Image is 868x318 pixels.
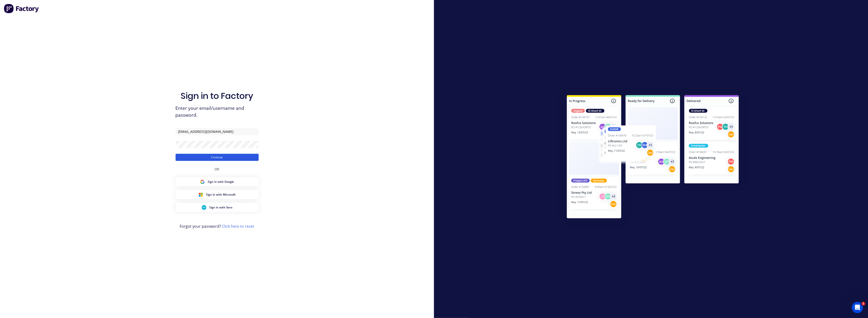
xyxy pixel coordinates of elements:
button: Continue [176,154,259,161]
img: Microsoft Sign in [198,192,203,197]
span: Sign in with Xero [209,205,232,210]
h1: Sign in to Factory [181,91,253,101]
input: Email/Username [176,128,259,135]
span: 1 [862,302,865,306]
img: Google Sign in [200,179,205,184]
button: Google Sign inSign in with Google [176,177,259,186]
span: Sign in with Google [208,180,234,184]
img: Sign in [556,86,749,230]
span: Sign in with Microsoft [206,193,236,197]
span: Forgot your password? [180,223,254,229]
div: OR [215,161,219,177]
img: Xero Sign in [202,205,206,210]
a: Click here to reset [222,224,254,229]
span: Enter your email/username and password. [176,105,259,119]
button: Microsoft Sign inSign in with Microsoft [176,190,259,199]
button: Xero Sign inSign in with Xero [176,203,259,212]
iframe: Intercom live chat [852,302,863,313]
img: Factory [4,4,39,13]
